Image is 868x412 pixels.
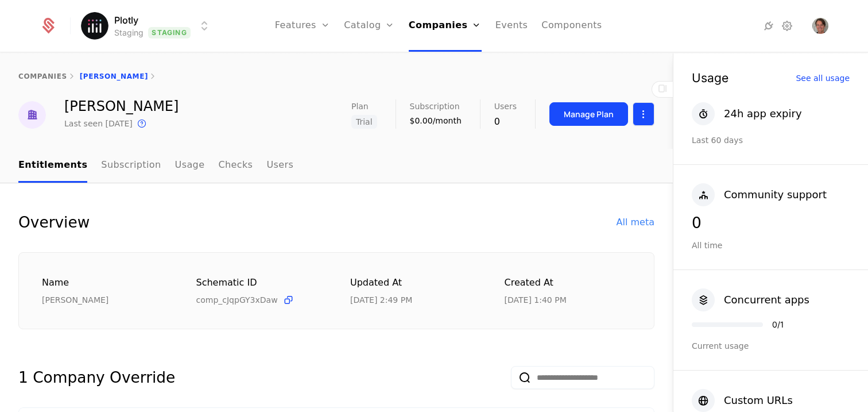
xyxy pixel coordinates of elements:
[617,215,654,229] div: All meta
[18,149,654,183] nav: Main
[692,183,827,206] button: Community support
[351,102,369,110] span: Plan
[505,276,631,290] div: Created at
[692,72,728,84] div: Usage
[18,149,87,183] a: Entitlements
[18,211,90,234] div: Overview
[724,392,793,409] div: Custom URLs
[812,18,828,34] button: Open user button
[692,215,850,230] div: 0
[549,102,628,126] button: Manage Plan
[18,101,46,129] img: Robert Claus
[218,149,253,183] a: Checks
[762,19,776,33] a: Integrations
[64,118,133,129] div: Last seen [DATE]
[724,187,827,203] div: Community support
[494,102,517,110] span: Users
[114,27,144,38] div: Staging
[692,340,850,352] div: Current usage
[18,366,175,389] div: 1 Company Override
[796,74,850,82] div: See all usage
[633,102,654,126] button: Select action
[266,149,293,183] a: Users
[692,288,809,311] button: Concurrent apps
[692,240,850,251] div: All time
[772,321,784,329] div: 0 / 1
[175,149,205,183] a: Usage
[564,109,614,120] div: Manage Plan
[18,149,293,183] ul: Choose Sub Page
[692,102,802,125] button: 24h app expiry
[18,72,67,80] a: companies
[351,115,377,129] span: Trial
[114,13,138,27] span: Plotly
[148,27,190,38] span: Staging
[42,276,169,290] div: Name
[724,106,802,122] div: 24h app expiry
[505,294,567,306] div: 7/14/25, 1:40 PM
[812,18,828,34] img: Robert Claus
[410,115,462,126] div: $0.00/month
[64,99,179,113] div: [PERSON_NAME]
[494,115,517,129] div: 0
[81,12,108,40] img: Plotly
[350,294,412,306] div: 9/8/25, 2:49 PM
[692,134,850,146] div: Last 60 days
[84,13,211,38] button: Select environment
[410,102,460,110] span: Subscription
[724,292,809,308] div: Concurrent apps
[196,276,323,290] div: Schematic ID
[42,294,169,306] div: [PERSON_NAME]
[350,276,477,290] div: Updated at
[692,389,793,412] button: Custom URLs
[780,19,794,33] a: Settings
[196,294,278,306] span: comp_cJqpGY3xDaw
[101,149,161,183] a: Subscription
